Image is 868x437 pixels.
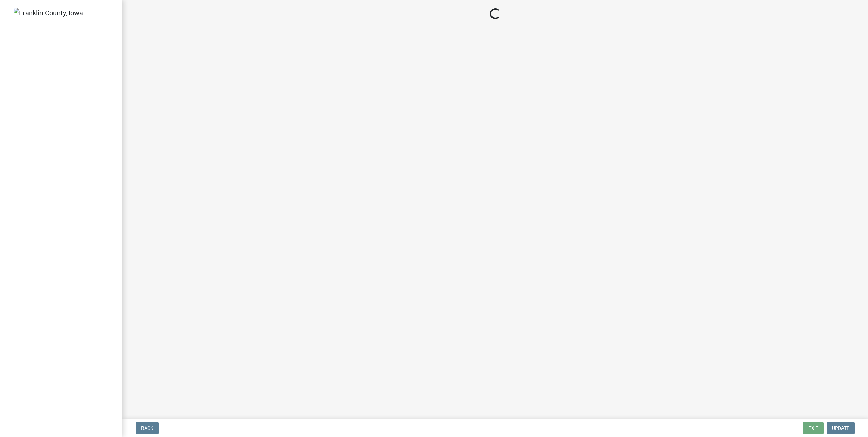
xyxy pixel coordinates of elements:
span: Update [832,425,849,431]
button: Update [827,422,855,434]
span: Back [141,425,153,431]
button: Back [136,422,159,434]
img: Franklin County, Iowa [14,8,83,18]
button: Exit [803,422,824,434]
